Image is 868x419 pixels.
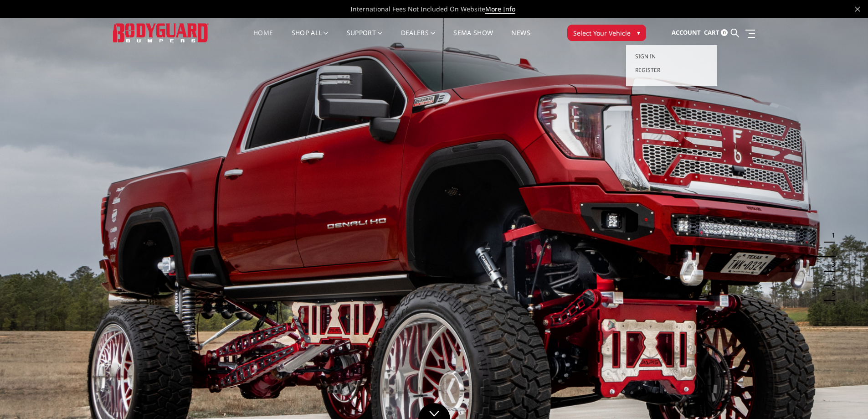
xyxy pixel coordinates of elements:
button: 2 of 5 [826,243,835,257]
button: Select Your Vehicle [567,25,646,41]
span: Register [635,66,660,74]
a: Home [253,30,273,47]
span: Account [672,28,701,36]
a: Register [635,63,708,77]
a: Support [347,30,383,47]
button: 4 of 5 [826,272,835,286]
a: Cart 0 [704,21,728,45]
a: SEMA Show [453,30,493,47]
a: Dealers [401,30,436,47]
a: Sign in [635,50,708,63]
a: Account [672,21,701,45]
span: Sign in [635,52,656,60]
a: News [511,30,530,47]
button: 5 of 5 [826,286,835,301]
img: BODYGUARD BUMPERS [113,23,209,42]
a: More Info [485,5,515,14]
button: 1 of 5 [826,228,835,243]
span: Select Your Vehicle [573,28,631,38]
a: Click to Down [418,403,450,419]
iframe: Chat Widget [822,375,868,419]
span: ▾ [637,28,640,37]
button: 3 of 5 [826,257,835,272]
a: shop all [292,30,329,47]
span: 0 [721,29,728,36]
span: Cart [704,28,719,36]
